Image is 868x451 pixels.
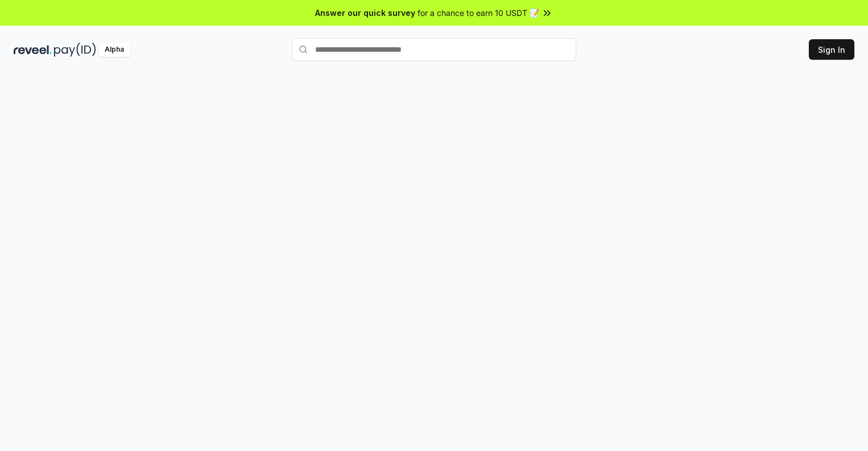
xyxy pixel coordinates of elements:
[98,43,130,57] div: Alpha
[14,43,52,57] img: reveel_dark
[315,7,415,19] span: Answer our quick survey
[54,43,96,57] img: pay_id
[809,39,854,60] button: Sign In
[418,7,539,19] span: for a chance to earn 10 USDT 📝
